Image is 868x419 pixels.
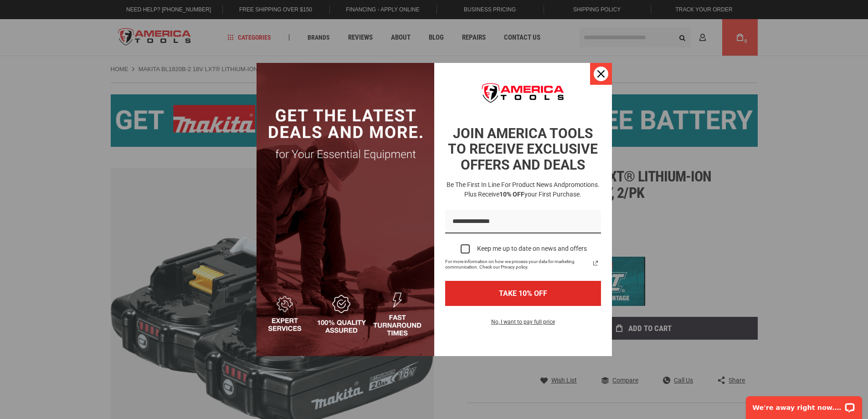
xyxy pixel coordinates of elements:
[445,281,601,306] button: TAKE 10% OFF
[597,70,605,78] svg: close icon
[445,210,601,233] input: Email field
[445,259,590,270] span: For more information on how we process your data for marketing communication. Check our Privacy p...
[484,317,562,332] button: No, I want to pay full price
[740,390,868,419] iframe: LiveChat chat widget
[443,180,603,199] h3: Be the first in line for product news and
[448,125,598,173] strong: JOIN AMERICA TOOLS TO RECEIVE EXCLUSIVE OFFERS AND DEALS
[590,258,601,269] a: Read our Privacy Policy
[590,258,601,269] svg: link icon
[477,245,587,253] div: Keep me up to date on news and offers
[590,63,612,85] button: Close
[499,191,524,198] strong: 10% OFF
